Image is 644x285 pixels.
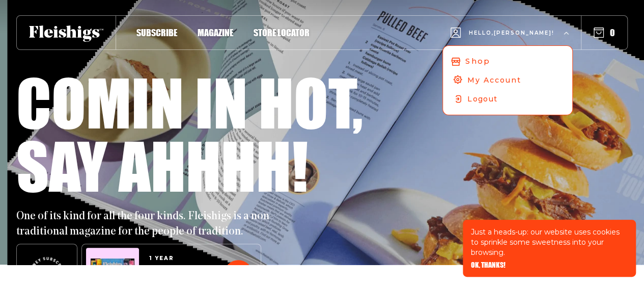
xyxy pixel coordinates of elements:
[198,25,233,39] a: Magazine
[440,51,576,71] a: Shop
[254,25,310,39] a: Store locator
[136,25,177,39] a: Subscribe
[149,255,200,262] span: 1 YEAR
[136,27,177,38] span: Subscribe
[443,71,572,90] a: My Account
[198,27,233,38] span: Magazine
[594,27,615,38] button: 0
[467,94,497,105] span: Logout
[471,227,628,257] p: Just a heads-up: our website uses cookies to sprinkle some sweetness into your browsing.
[465,56,490,67] span: Shop
[16,70,363,134] h1: Comin in hot,
[467,75,521,86] span: My Account
[471,262,506,269] button: OK, THANKS!
[16,134,308,197] h1: Say ahhhh!
[443,90,572,109] a: Logout
[254,27,310,38] span: Store locator
[16,209,281,240] p: One of its kind for all the four kinds. Fleishigs is a non-traditional magazine for the people of...
[451,13,569,53] button: Hello,[PERSON_NAME]!ShopMy AccountLogout
[469,29,554,53] span: Hello, [PERSON_NAME] !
